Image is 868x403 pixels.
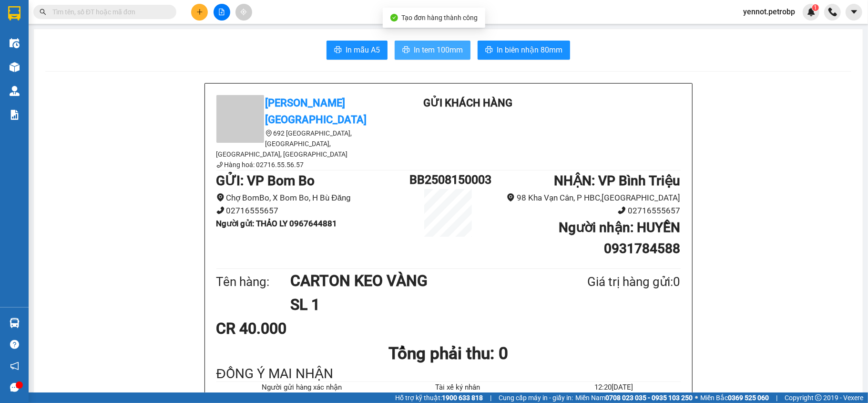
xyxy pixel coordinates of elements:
span: Miền Nam [575,392,693,403]
span: ⚪️ [695,396,698,400]
b: NHẬN : VP Bình Triệu [554,173,680,189]
li: Chợ BomBo, X Bom Bo, H Bù Đăng [216,191,410,204]
img: icon-new-feature [807,8,816,16]
sup: 1 [812,4,819,11]
strong: 0708 023 035 - 0935 103 250 [605,394,693,402]
div: CR 40.000 [216,317,369,340]
button: plus [191,4,208,21]
img: warehouse-icon [10,38,20,48]
button: file-add [214,4,230,21]
li: 02716555657 [216,204,410,217]
div: TUẤN [8,31,68,42]
span: phone [618,206,626,214]
div: 150.000 [7,62,70,73]
img: warehouse-icon [10,62,20,72]
span: environment [266,130,272,137]
input: Tìm tên, số ĐT hoặc mã đơn [52,7,165,17]
span: phone [216,161,223,168]
button: printerIn biên nhận 80mm [478,41,570,60]
li: Tài xế ký nhân [391,382,524,393]
span: Nhận: [75,9,98,19]
strong: 1900 633 818 [442,394,483,402]
div: ĐỒNG Ý MAI NHẬN [216,367,681,382]
div: VP Bình Triệu [75,8,135,31]
span: In tem 100mm [414,44,463,56]
h1: SL 1 [290,293,541,317]
li: Hàng hoá: 02716.55.56.57 [216,159,388,170]
b: Người gửi : THẢO LY 0967644881 [216,219,337,228]
b: [PERSON_NAME][GEOGRAPHIC_DATA] [266,97,367,126]
span: search [40,9,46,15]
span: printer [334,46,342,55]
li: 12:20[DATE] [547,382,680,393]
h1: BB2508150003 [409,170,487,189]
li: Người gửi hàng xác nhận [235,382,368,393]
span: message [10,383,19,392]
span: environment [507,193,515,201]
li: 692 [GEOGRAPHIC_DATA], [GEOGRAPHIC_DATA], [GEOGRAPHIC_DATA], [GEOGRAPHIC_DATA] [216,128,388,159]
span: printer [485,46,493,55]
span: CR : [7,63,22,73]
img: phone-icon [828,8,837,16]
b: Người nhận : HUYỀN 0931784588 [559,220,680,256]
span: Miền Bắc [700,392,769,403]
span: caret-down [850,8,858,16]
span: In biên nhận 80mm [497,44,562,56]
button: caret-down [846,4,862,21]
div: Tên hàng: [216,272,291,292]
span: 1 [814,4,817,11]
span: | [776,392,777,403]
span: environment [216,193,225,201]
div: Giá trị hàng gửi: 0 [541,272,680,292]
span: question-circle [10,340,19,349]
img: solution-icon [10,110,20,120]
button: aim [235,4,252,21]
span: plus [196,9,203,15]
li: 02716555657 [487,204,681,217]
div: VP Bom Bo [8,8,68,31]
h1: CARTON KEO VÀNG [290,269,541,293]
span: yennot.petrobp [735,6,803,18]
button: printerIn tem 100mm [395,41,470,60]
span: Hỗ trợ kỹ thuật: [395,392,483,403]
img: warehouse-icon [10,86,20,96]
span: aim [240,9,247,15]
span: Gửi: [8,9,23,19]
img: logo-vxr [8,6,20,21]
button: printerIn mẫu A5 [327,41,388,60]
li: 98 Kha Vạn Cân, P HBC,[GEOGRAPHIC_DATA] [487,191,681,204]
img: warehouse-icon [10,318,20,328]
span: phone [216,206,225,214]
span: printer [402,46,410,55]
span: check-circle [390,14,398,21]
strong: 0369 525 060 [728,394,769,402]
h1: Tổng phải thu: 0 [216,340,681,367]
span: In mẫu A5 [346,44,380,56]
b: Gửi khách hàng [423,97,512,109]
span: copyright [815,394,822,401]
span: notification [10,361,19,371]
span: Tạo đơn hàng thành công [402,14,478,21]
span: Cung cấp máy in - giấy in: [499,392,573,403]
span: file-add [218,9,225,15]
span: | [490,392,491,403]
div: THÀ [75,31,135,42]
b: GỬI : VP Bom Bo [216,173,315,189]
